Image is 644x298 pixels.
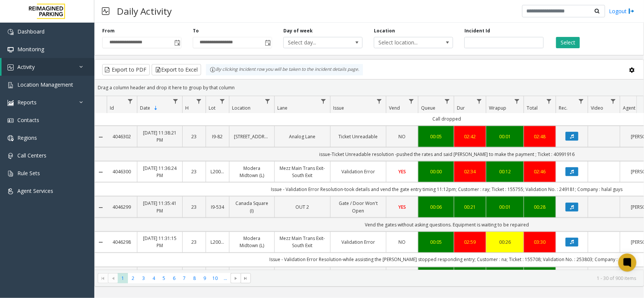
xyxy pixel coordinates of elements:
[544,96,554,106] a: Total Filter Menu
[279,165,326,179] a: Mezz Main Trans Exit- South Exit
[159,273,169,283] span: Page 5
[152,64,201,75] button: Export to Excel
[398,168,406,175] span: YES
[111,239,132,246] a: 4046298
[95,205,107,211] a: Collapse Details
[333,105,344,111] span: Issue
[527,105,538,111] span: Total
[459,168,481,175] a: 02:34
[102,64,150,75] button: Export to PDF
[128,273,138,283] span: Page 2
[623,105,635,111] span: Agent
[8,171,14,177] img: 'icon'
[217,96,227,106] a: Lot Filter Menu
[200,273,210,283] span: Page 9
[111,133,132,140] a: 4046302
[95,169,107,175] a: Collapse Details
[8,135,14,141] img: 'icon'
[187,239,201,246] a: 23
[459,203,481,211] a: 00:21
[529,203,551,211] a: 00:28
[232,105,251,111] span: Location
[110,105,114,111] span: Id
[8,100,14,106] img: 'icon'
[17,28,45,35] span: Dashboard
[17,81,73,88] span: Location Management
[279,235,326,249] a: Mezz Main Trans Exit- South Exit
[142,235,178,249] a: [DATE] 11:31:15 PM
[609,7,635,15] a: Logout
[279,133,326,140] a: Analog Lane
[391,203,413,211] a: YES
[374,28,395,34] label: Location
[210,67,216,73] img: infoIcon.svg
[234,200,270,214] a: Canada Square (I)
[173,37,181,48] span: Toggle popup
[391,133,413,140] a: NO
[187,203,201,211] a: 23
[457,105,465,111] span: Dur
[153,105,159,111] span: Sortable
[389,105,400,111] span: Vend
[529,239,551,246] a: 03:30
[529,133,551,140] div: 02:48
[398,204,406,210] span: YES
[2,58,94,76] a: Activity
[189,273,200,283] span: Page 8
[113,2,175,20] h3: Daily Activity
[277,105,287,111] span: Lane
[608,96,618,106] a: Video Filter Menu
[118,273,128,283] span: Page 1
[391,168,413,175] a: YES
[187,133,201,140] a: 23
[423,133,449,140] a: 00:05
[489,105,506,111] span: Wrapup
[459,133,481,140] div: 02:42
[140,105,150,111] span: Date
[17,170,40,177] span: Rule Sets
[491,168,519,175] a: 00:12
[17,187,53,194] span: Agent Services
[423,239,449,246] a: 00:05
[206,64,363,75] div: By clicking Incident row you will be taken to the incident details page.
[125,96,135,106] a: Id Filter Menu
[8,47,14,53] img: 'icon'
[556,37,580,48] button: Select
[234,133,270,140] a: [STREET_ADDRESS]
[243,275,249,281] span: Go to the last page
[187,168,201,175] a: 23
[459,239,481,246] a: 02:59
[8,188,14,194] img: 'icon'
[491,239,519,246] div: 00:26
[17,99,37,106] span: Reports
[284,37,346,48] span: Select day...
[102,28,115,34] label: From
[241,273,251,284] span: Go to the last page
[193,28,199,34] label: To
[406,96,417,106] a: Vend Filter Menu
[95,96,644,270] div: Data table
[374,96,384,106] a: Issue Filter Menu
[591,105,603,111] span: Video
[210,273,220,283] span: Page 10
[512,96,522,106] a: Wrapup Filter Menu
[318,96,329,106] a: Lane Filter Menu
[279,203,326,211] a: OUT 2
[335,168,381,175] a: Validation Error
[111,168,132,175] a: 4046300
[491,133,519,140] a: 00:01
[399,133,406,140] span: NO
[185,105,189,111] span: H
[95,81,644,94] div: Drag a column header and drop it here to group by that column
[374,37,437,48] span: Select location...
[423,203,449,211] div: 00:06
[211,239,224,246] a: L20000500
[263,96,273,106] a: Location Filter Menu
[559,105,567,111] span: Rec.
[629,7,635,15] img: logout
